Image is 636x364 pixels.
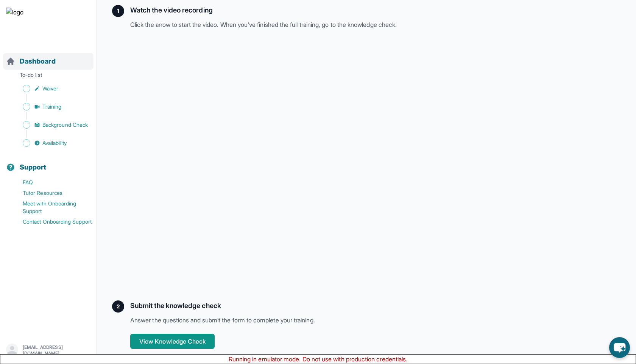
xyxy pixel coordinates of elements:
[130,41,548,276] iframe: Training Video
[130,300,548,311] h2: Submit the knowledge check
[3,150,94,176] button: Support
[609,337,630,358] button: chat-button
[117,7,119,15] span: 1
[20,56,56,67] span: Dashboard
[6,56,56,67] a: Dashboard
[3,71,94,82] p: To-do list
[6,198,97,216] a: Meet with Onboarding Support
[6,138,97,148] a: Availability
[6,83,97,94] a: Waiver
[130,338,215,345] a: View Knowledge Check
[130,5,548,16] h2: Watch the video recording
[6,101,97,112] a: Training
[130,316,548,325] p: Answer the questions and submit the form to complete your training.
[42,103,62,110] span: Training
[3,44,94,70] button: Dashboard
[42,139,67,147] span: Availability
[6,216,97,227] a: Contact Onboarding Support
[6,344,90,357] button: [EMAIL_ADDRESS][DOMAIN_NAME]
[117,303,120,310] span: 2
[42,121,88,129] span: Background Check
[130,20,548,29] p: Click the arrow to start the video. When you've finished the full training, go to the knowledge c...
[6,188,97,198] a: Tutor Resources
[6,120,97,130] a: Background Check
[42,85,58,92] span: Waiver
[6,177,97,188] a: FAQ
[23,344,90,356] p: [EMAIL_ADDRESS][DOMAIN_NAME]
[20,162,47,173] span: Support
[6,8,23,32] img: logo
[130,334,215,349] button: View Knowledge Check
